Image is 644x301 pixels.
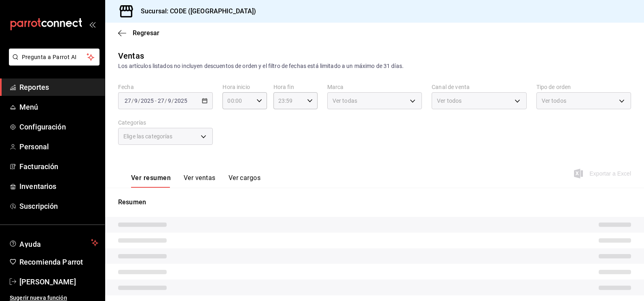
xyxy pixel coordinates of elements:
label: Canal de venta [432,84,526,90]
h3: Sucursal: CODE ([GEOGRAPHIC_DATA]) [134,6,256,16]
label: Tipo de orden [536,84,631,90]
button: Ver cargos [229,174,261,188]
label: Fecha [118,84,213,90]
span: / [138,98,140,104]
span: - [155,98,157,104]
label: Categorías [118,120,213,125]
label: Hora inicio [222,84,267,90]
span: / [172,98,174,104]
button: Regresar [118,29,159,37]
span: Ver todos [542,97,566,105]
p: Resumen [118,197,631,207]
span: Recomienda Parrot [19,256,98,267]
span: Ver todas [333,97,357,105]
input: -- [167,98,172,104]
span: / [131,98,134,104]
span: Facturación [19,161,98,172]
input: ---- [140,98,154,104]
input: ---- [174,98,188,104]
button: Ver resumen [131,174,171,188]
span: / [165,98,167,104]
label: Marca [327,84,422,90]
span: Ver todos [437,97,462,105]
span: Ayuda [19,238,88,248]
span: Regresar [133,29,159,37]
div: Los artículos listados no incluyen descuentos de orden y el filtro de fechas está limitado a un m... [118,62,631,70]
span: Inventarios [19,181,98,192]
span: Configuración [19,121,98,132]
button: Ver ventas [184,174,216,188]
a: Pregunta a Parrot AI [6,59,100,67]
input: -- [157,98,165,104]
span: Elige las categorías [123,132,173,140]
div: navigation tabs [131,174,261,188]
span: [PERSON_NAME] [19,276,98,287]
span: Menú [19,102,98,112]
input: -- [134,98,138,104]
span: Reportes [19,82,98,93]
span: Personal [19,141,98,152]
span: Pregunta a Parrot AI [22,53,87,61]
input: -- [124,98,131,104]
span: Suscripción [19,201,98,212]
button: open_drawer_menu [89,21,95,28]
button: Pregunta a Parrot AI [9,49,100,66]
label: Hora fin [273,84,318,90]
div: Ventas [118,50,144,62]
